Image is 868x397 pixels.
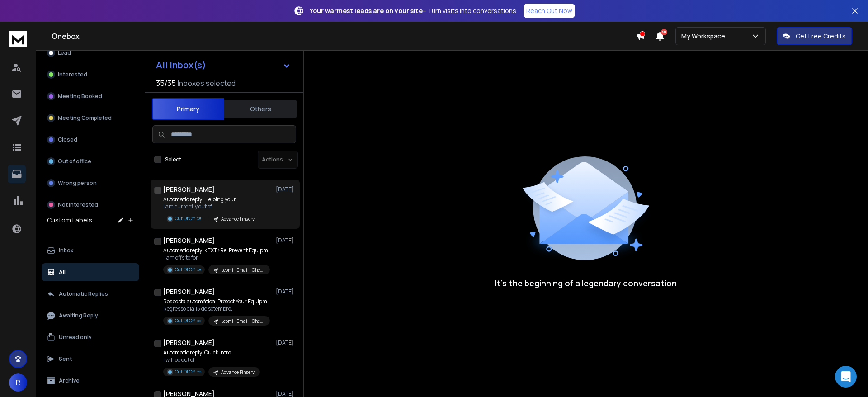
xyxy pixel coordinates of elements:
p: Leomi_Email_Chemical [221,318,264,325]
button: Lead [42,44,139,62]
p: I will be out of [163,356,260,364]
p: [DATE] [276,339,296,346]
button: Get Free Credits [777,27,852,45]
p: Awaiting Reply [59,312,98,319]
p: Sent [59,355,72,363]
p: Reach Out Now [526,6,572,15]
h3: Custom Labels [47,216,92,225]
p: Unread only [59,334,92,341]
p: I am offsite for [163,254,272,261]
p: Out of office [58,158,91,165]
h1: [PERSON_NAME] [163,287,215,296]
p: Automatic reply: Quick intro [163,349,260,356]
p: Out Of Office [175,317,201,324]
p: I am currently out of [163,203,260,210]
button: R [9,373,27,392]
p: [DATE] [276,186,296,193]
p: Not Interested [58,201,98,208]
h1: Onebox [52,31,636,42]
button: Not Interested [42,196,139,214]
p: Meeting Completed [58,114,112,122]
p: Advance Finserv [221,216,255,222]
div: Open Intercom Messenger [835,366,857,388]
h1: All Inbox(s) [156,61,206,70]
button: Inbox [42,241,139,260]
button: Unread only [42,328,139,346]
p: Leomi_Email_Chemical [221,267,264,274]
label: Select [165,156,181,163]
button: All Inbox(s) [149,56,298,74]
span: 35 / 35 [156,78,176,89]
strong: Your warmest leads are on your site [310,6,423,15]
p: Interested [58,71,87,78]
button: Others [224,99,297,119]
p: Automatic reply: <EXT>Re: Prevent Equipment [163,247,272,254]
p: Out Of Office [175,266,201,273]
button: Closed [42,131,139,149]
button: Archive [42,372,139,390]
p: [DATE] [276,237,296,244]
p: Out Of Office [175,215,201,222]
button: Wrong person [42,174,139,192]
p: Closed [58,136,77,143]
span: 50 [661,29,667,35]
h1: [PERSON_NAME] [163,338,215,347]
p: [DATE] [276,288,296,295]
p: – Turn visits into conversations [310,6,516,15]
button: Meeting Booked [42,87,139,105]
button: Interested [42,66,139,84]
p: It’s the beginning of a legendary conversation [495,277,677,289]
button: Meeting Completed [42,109,139,127]
p: Resposta automática: Protect Your Equipment [163,298,272,305]
button: Sent [42,350,139,368]
button: Awaiting Reply [42,307,139,325]
p: Meeting Booked [58,93,102,100]
p: All [59,269,66,276]
h1: [PERSON_NAME] [163,236,215,245]
p: Get Free Credits [796,32,846,41]
button: Primary [152,98,224,120]
p: Inbox [59,247,74,254]
button: Out of office [42,152,139,170]
p: Advance Finserv [221,369,255,376]
p: Regresso dia 15 de setembro. [163,305,272,312]
p: My Workspace [681,32,729,41]
p: Automatic Replies [59,290,108,298]
p: Archive [59,377,80,384]
img: logo [9,31,27,47]
a: Reach Out Now [524,4,575,18]
h3: Inboxes selected [178,78,236,89]
p: Lead [58,49,71,57]
button: Automatic Replies [42,285,139,303]
p: Automatic reply: Helping your [163,196,260,203]
p: Wrong person [58,180,97,187]
h1: [PERSON_NAME] [163,185,215,194]
p: Out Of Office [175,369,201,375]
button: All [42,263,139,281]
